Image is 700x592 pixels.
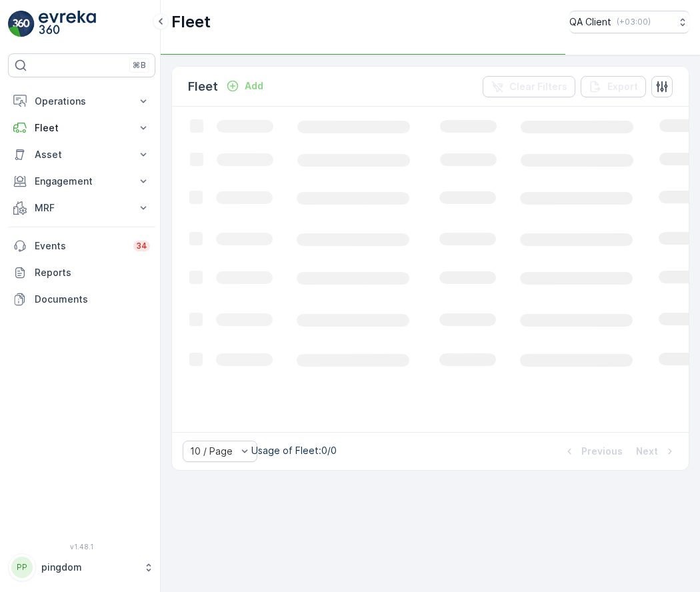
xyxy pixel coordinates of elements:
[35,121,129,135] p: Fleet
[8,543,155,551] span: v 1.48.1
[509,80,567,93] p: Clear Filters
[581,445,623,458] p: Previous
[251,444,337,457] p: Usage of Fleet : 0/0
[133,60,146,71] p: ⌘B
[39,11,96,37] img: logo_light-DOdMpM7g.png
[8,195,155,221] button: MRF
[8,141,155,168] button: Asset
[8,286,155,313] a: Documents
[8,168,155,195] button: Engagement
[635,443,678,459] button: Next
[561,443,624,459] button: Previous
[8,115,155,141] button: Fleet
[607,80,638,93] p: Export
[581,76,646,97] button: Export
[245,79,263,93] p: Add
[35,293,150,306] p: Documents
[617,17,651,27] p: ( +03:00 )
[8,233,155,259] a: Events34
[8,88,155,115] button: Operations
[569,15,611,29] p: QA Client
[8,259,155,286] a: Reports
[35,148,129,161] p: Asset
[483,76,575,97] button: Clear Filters
[136,241,147,251] p: 34
[8,11,35,37] img: logo
[188,77,218,96] p: Fleet
[35,239,125,253] p: Events
[11,557,33,578] div: PP
[41,561,137,574] p: pingdom
[171,11,211,33] p: Fleet
[35,95,129,108] p: Operations
[35,266,150,279] p: Reports
[221,78,269,94] button: Add
[35,201,129,215] p: MRF
[569,11,689,33] button: QA Client(+03:00)
[636,445,658,458] p: Next
[8,553,155,581] button: PPpingdom
[35,175,129,188] p: Engagement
